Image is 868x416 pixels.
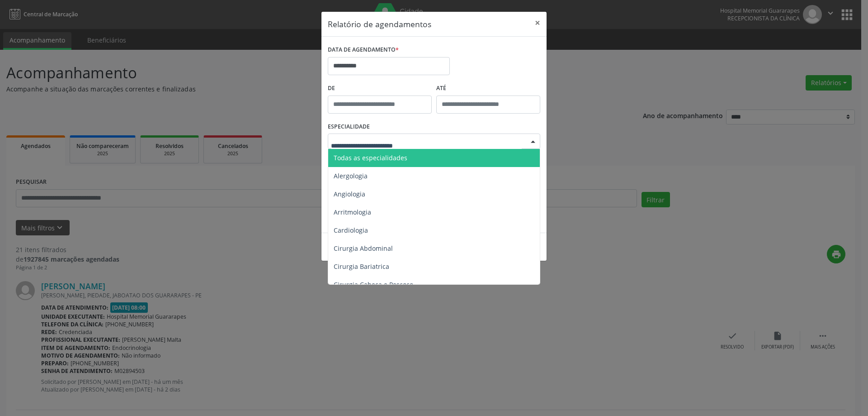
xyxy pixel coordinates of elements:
[328,18,431,30] h5: Relatório de agendamentos
[334,226,368,234] span: Cardiologia
[328,120,370,134] label: ESPECIALIDADE
[528,12,547,34] button: Close
[334,153,407,162] span: Todas as especialidades
[334,190,365,198] span: Angiologia
[436,81,540,96] label: ATÉ
[334,262,389,271] span: Cirurgia Bariatrica
[334,172,368,180] span: Alergologia
[334,280,413,289] span: Cirurgia Cabeça e Pescoço
[334,244,393,253] span: Cirurgia Abdominal
[334,208,371,216] span: Arritmologia
[328,81,432,96] label: De
[328,43,399,57] label: DATA DE AGENDAMENTO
